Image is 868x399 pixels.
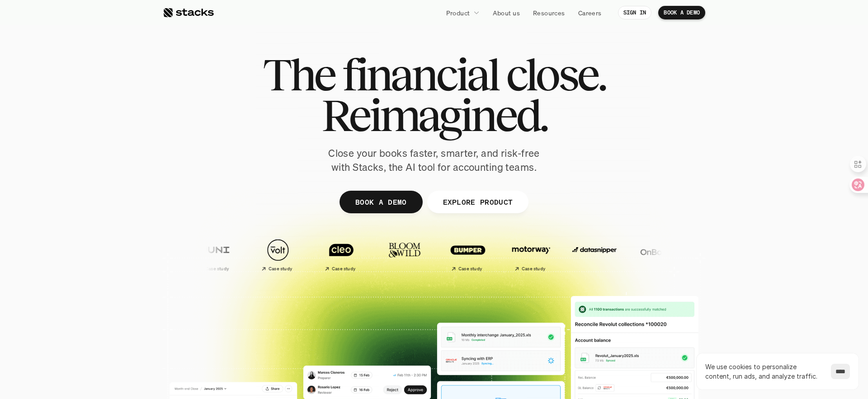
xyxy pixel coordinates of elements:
[506,54,605,95] span: close.
[427,191,528,213] a: EXPLORE PRODUCT
[458,266,482,272] h2: Case study
[438,234,497,275] a: Case study
[331,266,355,272] h2: Case study
[578,8,602,18] p: Careers
[501,234,560,275] a: Case study
[521,266,545,272] h2: Case study
[573,5,607,21] a: Careers
[658,6,705,19] a: BOOK A DEMO
[623,9,646,16] p: SIGN IN
[263,54,335,95] span: The
[321,95,547,136] span: Reimagined.
[107,172,146,178] a: Privacy Policy
[618,6,652,19] a: SIGN IN
[340,191,423,213] a: BOOK A DEMO
[311,234,370,275] a: Case study
[205,266,229,272] h2: Case study
[528,5,571,21] a: Resources
[487,5,525,21] a: About us
[342,54,498,95] span: financial
[446,8,470,18] p: Product
[185,234,244,275] a: Case study
[493,8,520,18] p: About us
[321,146,547,174] p: Close your books faster, smarter, and risk-free with Stacks, the AI tool for accounting teams.
[268,266,292,272] h2: Case study
[248,234,307,275] a: Case study
[533,8,565,18] p: Resources
[443,195,513,208] p: EXPLORE PRODUCT
[705,362,822,381] p: We use cookies to personalize content, run ads, and analyze traffic.
[664,9,700,16] p: BOOK A DEMO
[355,195,407,208] p: BOOK A DEMO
